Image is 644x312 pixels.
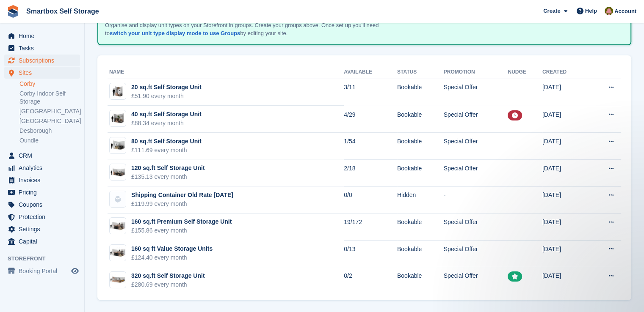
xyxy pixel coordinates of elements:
[444,106,508,133] td: Special Offer
[344,240,397,267] td: 0/13
[444,213,508,241] td: Special Offer
[19,137,80,145] a: Oundle
[19,186,69,198] span: Pricing
[444,186,508,213] td: -
[110,139,126,151] img: 75-sqft-unit.jpg
[131,164,205,172] div: 120 sq.ft Self Storage Unit
[131,244,213,253] div: 160 sq ft Value Storage Units
[19,265,69,277] span: Booking Portal
[110,30,240,36] a: switch your unit type display mode to use Groups
[4,199,80,211] a: menu
[8,255,84,263] span: Storefront
[19,235,69,247] span: Capital
[397,159,444,186] td: Bookable
[4,30,80,42] a: menu
[19,199,69,211] span: Coupons
[19,67,69,79] span: Sites
[19,174,69,186] span: Invoices
[23,4,102,18] a: Smartbox Self Storage
[344,79,397,106] td: 3/11
[110,166,126,178] img: 125-sqft-unit.jpg
[19,150,69,161] span: CRM
[397,133,444,160] td: Bookable
[542,79,588,106] td: [DATE]
[131,226,232,235] div: £155.86 every month
[19,55,69,66] span: Subscriptions
[4,67,80,79] a: menu
[614,7,636,16] span: Account
[344,66,397,79] th: Available
[19,117,80,125] a: [GEOGRAPHIC_DATA]
[110,274,126,286] img: 300-sqft-unit.jpg
[131,110,202,119] div: 40 sq.ft Self Storage Unit
[542,133,588,160] td: [DATE]
[110,247,126,259] img: 150-sqft-unit.jpg
[542,240,588,267] td: [DATE]
[19,90,80,106] a: Corby Indoor Self Storage
[131,200,233,208] div: £119.99 every month
[131,146,202,155] div: £111.69 every month
[542,213,588,241] td: [DATE]
[4,174,80,186] a: menu
[108,66,344,79] th: Name
[397,186,444,213] td: Hidden
[444,159,508,186] td: Special Offer
[4,235,80,247] a: menu
[19,211,69,223] span: Protection
[19,80,80,88] a: Corby
[131,83,202,92] div: 20 sq.ft Self Storage Unit
[110,112,126,125] img: 40-sqft-unit.jpg
[444,267,508,294] td: Special Offer
[543,7,560,15] span: Create
[397,106,444,133] td: Bookable
[4,162,80,174] a: menu
[19,223,69,235] span: Settings
[397,240,444,267] td: Bookable
[4,150,80,161] a: menu
[4,55,80,66] a: menu
[397,213,444,241] td: Bookable
[444,240,508,267] td: Special Offer
[131,253,213,262] div: £124.40 every month
[131,92,202,101] div: £51.90 every month
[605,7,613,15] img: Alex Selenitsas
[344,267,397,294] td: 0/2
[444,79,508,106] td: Special Offer
[110,220,126,232] img: 150-sqft-unit.jpg
[444,133,508,160] td: Special Offer
[344,159,397,186] td: 2/18
[542,186,588,213] td: [DATE]
[4,186,80,198] a: menu
[585,7,597,15] span: Help
[19,42,69,54] span: Tasks
[542,159,588,186] td: [DATE]
[397,79,444,106] td: Bookable
[131,271,205,280] div: 320 sq.ft Self Storage Unit
[105,21,401,38] p: Organise and display unit types on your Storefront in groups. Create your groups above. Once set ...
[542,66,588,79] th: Created
[110,85,126,98] img: 20-sqft-unit.jpg
[131,217,232,226] div: 160 sq.ft Premium Self Storage Unit
[542,106,588,133] td: [DATE]
[70,266,80,276] a: Preview store
[344,133,397,160] td: 1/54
[131,119,202,128] div: £88.34 every month
[131,172,205,181] div: £135.13 every month
[508,66,542,79] th: Nudge
[344,213,397,241] td: 19/172
[542,267,588,294] td: [DATE]
[344,106,397,133] td: 4/29
[19,162,69,174] span: Analytics
[131,280,205,289] div: £280.69 every month
[19,107,80,115] a: [GEOGRAPHIC_DATA]
[444,66,508,79] th: Promotion
[4,223,80,235] a: menu
[397,267,444,294] td: Bookable
[131,191,233,200] div: Shipping Container Old Rate [DATE]
[131,137,202,146] div: 80 sq.ft Self Storage Unit
[19,30,69,42] span: Home
[19,127,80,135] a: Desborough
[4,211,80,223] a: menu
[344,186,397,213] td: 0/0
[4,42,80,54] a: menu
